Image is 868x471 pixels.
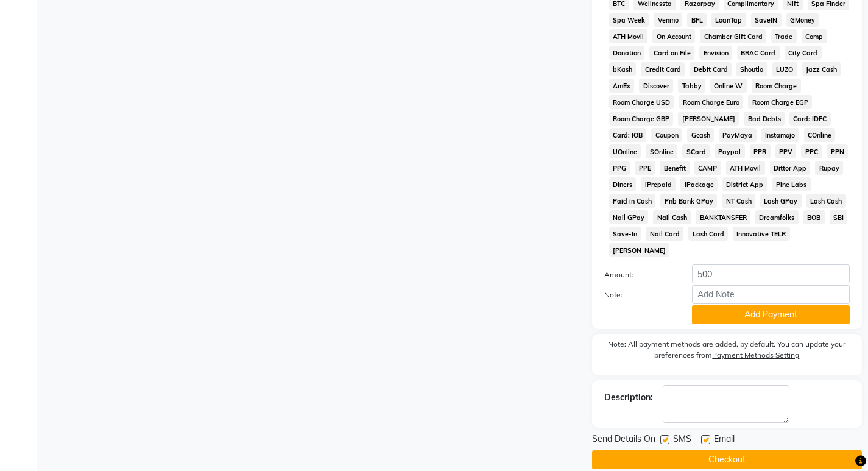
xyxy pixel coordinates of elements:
span: Innovative TELR [733,227,790,241]
span: Nail Card [646,227,683,241]
label: Note: [595,289,683,300]
span: Chamber Gift Card [700,29,766,43]
span: [PERSON_NAME] [609,243,670,257]
span: GMoney [786,13,819,27]
span: PPC [801,144,822,158]
span: Card: IOB [609,128,647,142]
span: LoanTap [711,13,746,27]
span: Discover [639,79,673,93]
span: COnline [804,128,836,142]
span: PPE [635,161,655,175]
span: Jazz Cash [802,62,841,76]
span: PPR [750,144,771,158]
span: SCard [682,144,710,158]
span: BANKTANSFER [696,210,750,224]
span: SaveIN [751,13,782,27]
span: Room Charge GBP [609,112,674,126]
span: Venmo [654,13,682,27]
span: LUZO [772,62,797,76]
span: Room Charge [752,79,801,93]
span: iPrepaid [641,177,676,191]
span: UOnline [609,144,641,158]
div: Description: [604,391,653,404]
span: Shoutlo [736,62,767,76]
span: Card: IDFC [789,112,831,126]
span: PPG [609,161,630,175]
span: Pine Labs [772,177,811,191]
span: SOnline [646,144,677,158]
button: Add Payment [692,305,850,324]
span: Card on File [649,46,694,60]
span: Room Charge EGP [748,95,812,109]
span: Room Charge Euro [679,95,743,109]
span: BRAC Card [737,46,780,60]
span: ATH Movil [609,29,648,43]
span: Pnb Bank GPay [660,194,717,208]
span: NT Cash [722,194,755,208]
span: iPackage [680,177,718,191]
span: Send Details On [592,433,655,448]
span: ATH Movil [726,161,765,175]
span: Trade [771,29,797,43]
span: Lash GPay [760,194,802,208]
span: District App [722,177,767,191]
span: Lash Card [688,227,728,241]
span: Tabby [678,79,705,93]
span: Credit Card [641,62,685,76]
span: BOB [803,210,825,224]
span: Dittor App [770,161,811,175]
span: Bad Debts [744,112,785,126]
span: Spa Week [609,13,649,27]
span: Debit Card [690,62,732,76]
span: SBI [830,210,848,224]
input: Amount [692,264,850,283]
span: Online W [710,79,747,93]
span: Lash Cash [806,194,846,208]
label: Note: All payment methods are added, by default. You can update your preferences from [604,339,850,366]
span: Rupay [815,161,843,175]
span: AmEx [609,79,635,93]
span: SMS [673,433,691,448]
label: Payment Methods Setting [712,350,799,361]
span: Diners [609,177,637,191]
span: Envision [699,46,732,60]
span: Benefit [660,161,690,175]
span: Donation [609,46,645,60]
span: Coupon [651,128,682,142]
span: On Account [652,29,695,43]
span: Instamojo [761,128,799,142]
span: Dreamfolks [755,210,799,224]
span: City Card [785,46,822,60]
span: bKash [609,62,637,76]
span: CAMP [694,161,721,175]
span: Nail Cash [653,210,691,224]
span: PPV [775,144,797,158]
button: Checkout [592,450,862,469]
span: PayMaya [719,128,757,142]
span: Email [714,433,735,448]
span: Paid in Cash [609,194,656,208]
span: [PERSON_NAME] [678,112,739,126]
span: Nail GPay [609,210,649,224]
span: Comp [802,29,827,43]
span: Paypal [715,144,745,158]
span: Room Charge USD [609,95,674,109]
span: Gcash [687,128,714,142]
span: BFL [687,13,707,27]
span: PPN [827,144,848,158]
span: Save-In [609,227,641,241]
input: Add Note [692,285,850,304]
label: Amount: [595,269,683,280]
